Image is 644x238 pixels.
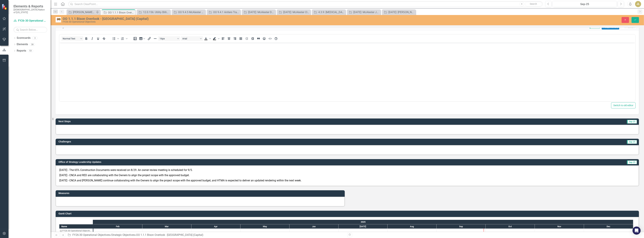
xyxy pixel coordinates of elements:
div: Text color Black [203,36,211,41]
button: Search [525,2,542,6]
div: Task: FY26-30 Operational Objectives Start date: 2025-02-01 End date: 2025-02-02 [59,229,93,233]
div: Sep [437,224,486,229]
a: [PERSON_NAME] SOs [67,10,95,14]
button: Block Normal Text [61,36,83,41]
p: [DATE] - CNCA and [PERSON_NAME] continue collaborating with the Owners to align the project scope... [59,178,635,183]
button: Underline [95,36,101,41]
button: Sep-25 [553,1,617,7]
button: Horizontal line [152,36,158,41]
div: OO 1.1.1 Bison Overlook - [GEOGRAPHIC_DATA] (Capital) [136,233,203,236]
a: [DATE]: [PERSON_NAME] Judicial Court Room Expansion (Capital) [383,10,415,14]
a: OO 9.4.1 Antlers Travel Plaza Kitchen Remodel (Capital) [208,10,240,14]
button: Emojis [262,36,267,41]
button: Increase indent [250,36,255,41]
small: [DEMOGRAPHIC_DATA] Nation of [US_STATE] [13,8,47,14]
span: Sep-25 [627,160,637,164]
div: Open Intercom Messenger [633,227,641,235]
div: OO 9.4.5 McAlester Trophy's Remodel [178,10,205,14]
span: Arial [182,37,199,40]
button: Insert/edit link [146,36,152,41]
img: ClearPoint Strategy [2,4,8,10]
button: Blockquote [256,36,261,41]
span: Elements & Reports [13,4,47,8]
div: » » [68,233,345,237]
div: 38 [30,43,35,46]
a: 4.3.9: [MEDICAL_DATA] Wellness Center (Capital) [313,10,345,14]
div: Dec [584,224,633,229]
div: 53 [28,49,33,52]
a: OO 9.4.5 McAlester Trophy's Remodel [173,10,205,14]
div: Aug [388,224,437,229]
div: [DATE]: McAlester Judicial Building Remodel (Capital) [353,10,380,14]
div: 3 [32,37,38,39]
div: OO 1.1.1 Bison Overlook - [GEOGRAPHIC_DATA] (Capital) [108,10,134,15]
div: [PERSON_NAME] SOs [73,10,95,14]
button: Decrease indent [244,36,250,41]
a: [DATE]: McAlester Judicial Building Remodel (Capital) [348,10,380,14]
div: Jun [289,224,339,229]
p: [DATE] - CNCA and RED are collaborating with the Owners to align the project scope with the appro... [59,173,635,178]
div: 12.0.156: Utility Billing Process [143,10,170,14]
div: Oct [486,224,535,229]
span: Sep-25 [627,120,637,124]
button: Insert image [132,36,138,41]
div: Numbered list [120,36,128,41]
a: FY26-30 Operational Objectives [72,233,110,236]
h3: Office of Strategy Leadership Updates [58,161,525,163]
button: Italic [89,36,95,41]
div: [DATE]: [PERSON_NAME] Judicial Court Room Expansion (Capital) [388,10,415,14]
p: [DATE] - The 65% Construction Documents were received on 8/29. An owner review meeting is schedul... [59,168,635,173]
h3: Measures [58,192,343,195]
a: Strategic Objectives [111,233,135,236]
button: Switch to old editor [611,102,636,108]
div: Mar [142,224,191,229]
div: [DATE]: McAlester Dental Clinic Remodel (Capital) [248,10,275,14]
div: Nov [535,224,584,229]
div: OO 1.1.1 Bison Overlook - [GEOGRAPHIC_DATA] (Capital) [63,17,390,21]
h3: Next Steps [58,120,373,123]
div: Feb [93,224,142,229]
button: Align center [226,36,232,41]
h3: Progress [58,25,168,28]
img: Approved Capital [56,17,61,22]
a: Reports [17,49,26,53]
h3: Gantt Chart [58,212,637,215]
div: FY26-30 Operational Objectives [63,21,390,23]
a: [DATE]: McAlester Dental Clinic Remodel (Capital) [243,10,275,14]
span: Search [530,3,537,5]
a: FY26-30 Operational Objectives [13,19,47,23]
a: Scorecards [17,36,30,40]
a: Elements [17,42,28,46]
div: Jul [339,224,388,229]
button: Justify [238,36,244,41]
div: Background color Black [212,36,220,41]
div: May [240,224,289,229]
div: Bullet list [111,36,119,41]
span: Sep-25 [627,140,637,144]
iframe: Rich Text Area [59,42,635,101]
div: FY26-30 Operational Objectives [62,229,92,233]
a: [DATE]: McAlester Clinic Expansion (Capital) [278,10,310,14]
button: Help [273,36,279,41]
div: Apr [191,224,240,229]
input: Search Below... [13,27,47,33]
div: FY26-30 Operational Objectives [59,229,93,233]
button: HTML Editor [267,36,273,41]
button: Font size 16px [158,36,180,41]
div: [DATE]: McAlester Clinic Expansion (Capital) [283,10,310,14]
span: 16px [160,37,176,40]
h3: Challenges [58,140,377,143]
div: Name [59,224,93,229]
button: Table [138,36,146,41]
div: 2025 [93,220,633,224]
button: Bold [83,36,89,41]
button: Align right [232,36,238,41]
div: 4.3.9: [MEDICAL_DATA] Wellness Center (Capital) [318,10,345,14]
div: Sep-25 [554,2,616,6]
input: Search ClearPoint... [68,1,543,7]
div: OO 9.4.1 Antlers Travel Plaza Kitchen Remodel (Capital) [213,10,240,14]
button: Strikethrough [101,36,107,41]
button: JL [635,1,641,7]
span: Normal Text [63,37,79,40]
